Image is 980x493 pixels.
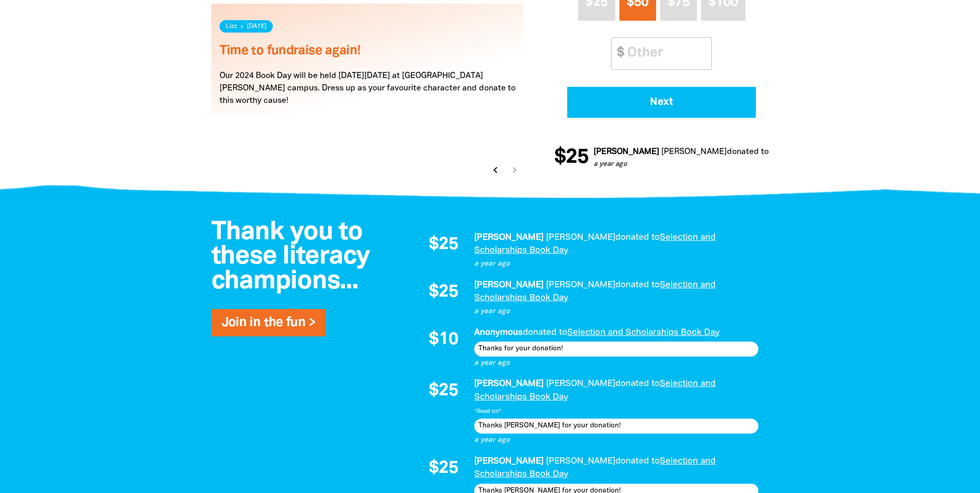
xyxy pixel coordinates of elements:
[726,148,768,156] span: donated to
[474,435,758,445] p: a year ago
[567,87,756,118] button: Pay with Credit Card
[567,329,720,336] a: Selection and Scholarships Book Day
[615,380,660,388] span: donated to
[474,329,523,336] em: Anonymous
[474,380,715,401] a: Selection and Scholarships Book Day
[546,380,615,388] em: [PERSON_NAME]
[474,342,758,356] div: Thanks for your donation!
[211,4,524,179] div: Paginated content
[615,234,660,241] span: donated to
[429,284,458,301] span: $25
[523,329,567,336] span: donated to
[429,460,458,477] span: $25
[211,221,370,294] span: Thank you to these literacy champions...
[474,306,758,317] p: a year ago
[474,380,543,388] em: [PERSON_NAME]
[553,147,587,168] span: $25
[593,148,658,156] em: [PERSON_NAME]
[429,236,458,254] span: $25
[546,281,615,289] em: [PERSON_NAME]
[474,358,758,368] p: a year ago
[429,331,458,349] span: $10
[474,419,758,433] div: Thanks [PERSON_NAME] for your donation!
[222,317,315,329] a: Join in the fun >
[474,234,543,241] em: [PERSON_NAME]
[546,457,615,465] em: [PERSON_NAME]
[429,382,458,400] span: $25
[546,234,615,241] em: [PERSON_NAME]
[220,45,361,57] a: Time to fundraise again!
[768,148,909,156] a: Selection and Scholarships Book Day
[615,281,660,289] span: donated to
[489,164,502,176] i: chevron_left
[582,97,742,107] span: Next
[615,457,660,465] span: donated to
[593,160,909,170] p: a year ago
[612,38,624,69] span: $
[474,259,758,269] p: a year ago
[554,141,769,184] div: Donation stream
[474,457,543,465] em: [PERSON_NAME]
[474,281,543,289] em: [PERSON_NAME]
[660,148,726,156] em: [PERSON_NAME]
[474,409,502,414] em: "Read on"
[489,163,503,177] button: Previous page
[620,38,711,69] input: Other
